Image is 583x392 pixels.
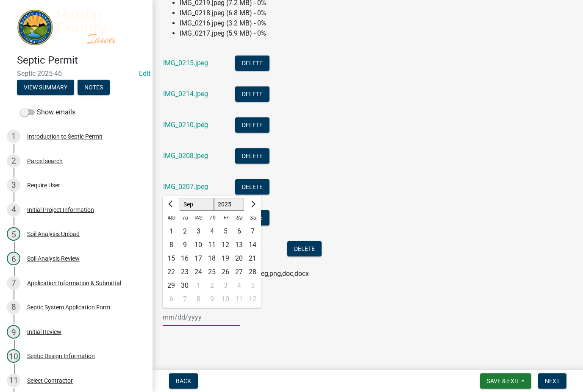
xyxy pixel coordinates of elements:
[205,252,219,265] div: 18
[7,203,20,217] div: 4
[287,245,322,253] wm-modal-confirm: Delete Document
[7,178,20,192] div: 3
[178,265,192,279] div: 23
[487,378,519,384] span: Save & Exit
[214,198,244,211] select: Select year
[235,122,269,130] wm-modal-confirm: Delete Document
[205,292,219,306] div: Thursday, October 9, 2025
[246,211,259,225] div: Su
[235,56,269,71] button: Delete
[27,353,95,359] div: Septic Design Information
[192,292,205,306] div: 8
[178,279,192,292] div: 30
[232,292,246,306] div: Saturday, October 11, 2025
[166,197,176,211] button: Previous month
[235,117,269,133] button: Delete
[205,225,219,238] div: Thursday, September 4, 2025
[7,154,20,168] div: 2
[232,238,246,252] div: 13
[164,292,178,306] div: 6
[232,265,246,279] div: Saturday, September 27, 2025
[139,70,150,78] a: Edit
[235,91,269,99] wm-modal-confirm: Delete Document
[180,198,214,211] select: Select month
[232,279,246,292] div: 4
[232,279,246,292] div: Saturday, October 4, 2025
[205,265,219,279] div: Thursday, September 25, 2025
[78,80,110,95] button: Notes
[7,325,20,339] div: 9
[7,130,20,143] div: 1
[219,265,232,279] div: Friday, September 26, 2025
[192,292,205,306] div: Wednesday, October 8, 2025
[178,238,192,252] div: Tuesday, September 9, 2025
[27,207,94,213] div: Initial Project Information
[192,211,205,225] div: We
[205,252,219,265] div: Thursday, September 18, 2025
[164,252,178,265] div: Monday, September 15, 2025
[235,148,269,164] button: Delete
[178,279,192,292] div: Tuesday, September 30, 2025
[27,256,80,261] div: Soil Analysis Review
[538,373,566,389] button: Next
[180,8,573,18] li: IMG_0218.jpeg (6.8 MB) - 0%
[219,225,232,238] div: 5
[163,121,208,129] a: IMG_0210.jpeg
[246,292,259,306] div: 12
[219,265,232,279] div: 26
[169,373,198,389] button: Back
[192,265,205,279] div: 24
[139,70,150,78] wm-modal-confirm: Edit Application Number
[219,225,232,238] div: Friday, September 5, 2025
[219,252,232,265] div: 19
[180,28,573,39] li: IMG_0217.jpeg (5.9 MB) - 0%
[246,279,259,292] div: 5
[235,153,269,161] wm-modal-confirm: Delete Document
[27,158,63,164] div: Parcel search
[164,252,178,265] div: 15
[7,300,20,314] div: 8
[219,252,232,265] div: Friday, September 19, 2025
[7,374,20,387] div: 11
[232,265,246,279] div: 27
[163,183,208,191] a: IMG_0207.jpeg
[287,241,322,256] button: Delete
[180,18,573,28] li: IMG_0216.jpeg (3.2 MB) - 0%
[246,265,259,279] div: Sunday, September 28, 2025
[246,252,259,265] div: 21
[246,265,259,279] div: 28
[232,225,246,238] div: Saturday, September 6, 2025
[178,225,192,238] div: 2
[219,211,232,225] div: Fr
[192,225,205,238] div: 3
[164,211,178,225] div: Mo
[178,238,192,252] div: 9
[205,225,219,238] div: 4
[17,9,139,45] img: Hardin County, Iowa
[7,227,20,241] div: 5
[164,225,178,238] div: Monday, September 1, 2025
[7,276,20,290] div: 7
[17,85,74,92] wm-modal-confirm: Summary
[163,59,208,67] a: IMG_0215.jpeg
[232,238,246,252] div: Saturday, September 13, 2025
[164,225,178,238] div: 1
[164,265,178,279] div: Monday, September 22, 2025
[192,225,205,238] div: Wednesday, September 3, 2025
[545,378,560,384] span: Next
[205,238,219,252] div: 11
[246,238,259,252] div: 14
[17,54,146,67] h4: Septic Permit
[219,279,232,292] div: 3
[246,279,259,292] div: Sunday, October 5, 2025
[7,349,20,363] div: 10
[205,279,219,292] div: Thursday, October 2, 2025
[219,292,232,306] div: Friday, October 10, 2025
[163,152,208,160] a: IMG_0208.jpeg
[235,183,269,192] wm-modal-confirm: Delete Document
[232,252,246,265] div: 20
[17,80,74,95] button: View Summary
[7,252,20,265] div: 6
[163,90,208,98] a: IMG_0214.jpeg
[219,279,232,292] div: Friday, October 3, 2025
